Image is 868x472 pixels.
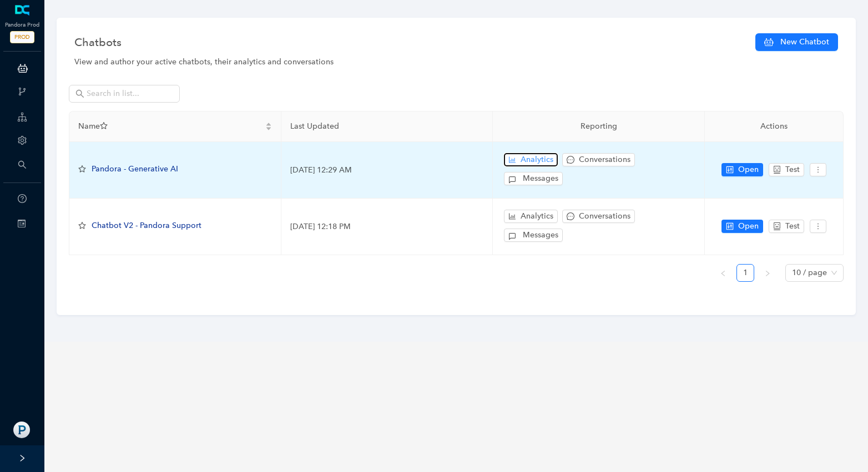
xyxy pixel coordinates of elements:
[726,222,734,230] span: control
[78,165,86,173] span: star
[720,270,726,277] span: left
[281,199,493,255] td: [DATE] 12:18 PM
[78,222,86,230] span: star
[814,166,822,174] span: more
[523,172,558,185] span: Messages
[504,229,563,242] button: Messages
[504,172,563,185] button: Messages
[759,264,776,282] button: right
[562,210,635,223] button: messageConversations
[736,264,754,282] li: 1
[785,164,800,176] span: Test
[780,36,829,48] span: New Chatbot
[721,220,763,233] button: controlOpen
[721,163,763,176] button: controlOpen
[764,270,771,277] span: right
[75,89,84,98] span: search
[579,210,630,222] span: Conversations
[810,163,826,176] button: more
[785,264,844,282] div: Page Size
[814,222,822,230] span: more
[773,222,781,230] span: robot
[10,31,34,43] span: PROD
[92,164,178,174] span: Pandora - Generative AI
[521,154,553,166] span: Analytics
[493,111,705,142] th: Reporting
[100,122,108,130] span: star
[521,210,553,222] span: Analytics
[281,111,493,142] th: Last Updated
[78,120,263,133] span: Name
[508,212,516,220] span: bar-chart
[738,164,759,176] span: Open
[737,265,754,281] a: 1
[810,220,826,233] button: more
[504,153,558,166] button: bar-chartAnalytics
[74,56,838,68] div: View and author your active chatbots, their analytics and conversations
[562,153,635,166] button: messageConversations
[523,229,558,241] span: Messages
[18,87,27,96] span: branches
[567,156,574,164] span: message
[74,33,122,51] span: Chatbots
[714,264,732,282] button: left
[726,166,734,174] span: control
[567,212,574,220] span: message
[18,194,27,203] span: question-circle
[785,220,800,232] span: Test
[92,221,201,230] span: Chatbot V2 - Pandora Support
[755,33,838,51] button: New Chatbot
[18,136,27,145] span: setting
[769,220,804,233] button: robotTest
[18,160,27,169] span: search
[504,210,558,223] button: bar-chartAnalytics
[87,88,164,100] input: Search in list...
[738,220,759,232] span: Open
[13,422,30,438] img: 2245c3f1d8d0bf3af50bf22befedf792
[773,166,781,174] span: robot
[792,265,837,281] span: 10 / page
[705,111,844,142] th: Actions
[769,163,804,176] button: robotTest
[714,264,732,282] li: Previous Page
[281,142,493,199] td: [DATE] 12:29 AM
[579,154,630,166] span: Conversations
[759,264,776,282] li: Next Page
[508,156,516,164] span: bar-chart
